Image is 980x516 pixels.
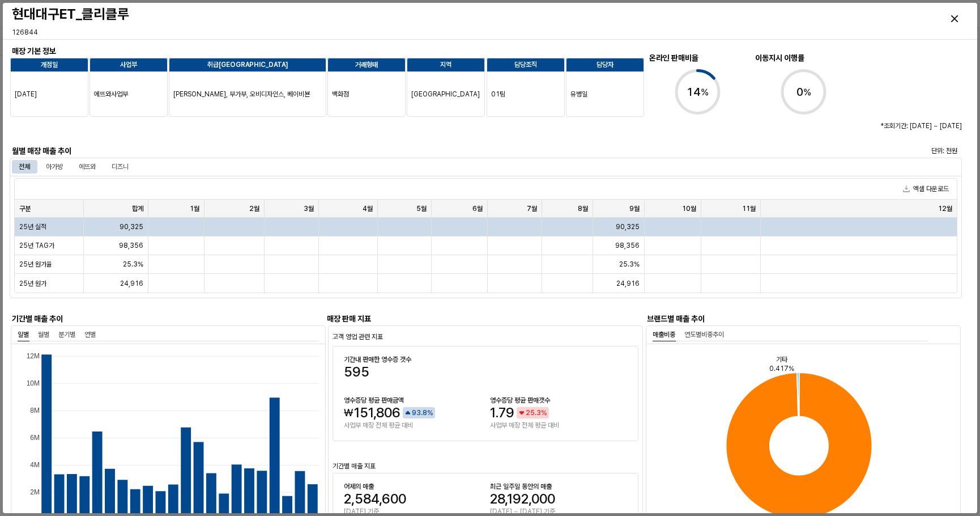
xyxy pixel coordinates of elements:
span: , [529,490,531,507]
h3: 현대대구ET_클리클루 [12,6,727,22]
text: 14 [687,85,709,99]
span: 25년 원가율 [19,260,52,269]
span: 1월 [190,204,199,213]
div: 연도별비중추이 [684,328,724,341]
span: 28,192,000 [490,492,555,506]
span: . [421,409,423,417]
p: [PERSON_NAME], 부가부, 오비디자인스, 베이비뵨 [173,89,322,99]
strong: 거래형태 [355,61,378,69]
h6: 브랜드별 매출 추이 [647,314,960,324]
h6: 매장 기본 정보 [12,46,563,56]
span: 25.3% [619,260,640,269]
strong: 담당자 [596,61,613,69]
span: 25 [526,409,535,417]
p: *조회기간: [DATE] ~ [DATE] [724,121,962,131]
span: 25.3% [123,260,143,269]
span: 구분 [19,204,31,213]
div: Progress circle [649,69,746,115]
div: 아가방 [39,160,70,174]
span: 2,584,600 [344,492,406,506]
span: 595 [344,365,369,379]
div: 사업부 매장 전체 평균 대비 [344,421,481,430]
p: 단위: 천원 [808,146,957,156]
span: % [427,407,433,418]
span: ₩151,806 [344,406,400,420]
span: 2 [344,490,351,507]
span: 4월 [363,204,373,213]
div: [DATE] ~ [DATE] 기준 [490,507,627,516]
span: 5월 [416,204,427,213]
p: [GEOGRAPHIC_DATA] [411,89,480,99]
span: 595 [344,363,369,380]
div: 아가방 [46,160,63,174]
div: 디즈니 [105,160,135,174]
span: , [373,404,376,421]
span: 9월 [629,204,640,213]
div: 연별 [80,328,96,341]
tspan: % [701,87,709,98]
span: 90,325 [616,222,640,231]
p: [DATE] [15,89,84,99]
div: 연별 [84,328,96,341]
div: 분기별 [54,328,80,341]
div: 일별 [18,328,33,341]
span: 1.79 [490,406,514,420]
span: 7월 [527,204,537,213]
tspan: % [803,87,811,98]
div: [DATE] 기준 [344,507,481,516]
div: 어제의 매출 [344,482,481,491]
span: 151 [354,404,373,421]
span: 90,325 [120,222,143,231]
span: 25년 실적 [19,222,46,231]
span: , [379,490,382,507]
text: 0 [796,85,811,99]
div: 최근 일주일 동안의 매출 [490,482,627,491]
p: 01팀 [491,89,560,99]
p: 유병일 [570,89,640,99]
span: 2월 [249,204,259,213]
p: 고객 영업 관련 지표 [333,332,507,342]
div: 영수증당 평균 판매금액 [344,396,481,405]
strong: 취급[GEOGRAPHIC_DATA] [207,61,288,69]
h6: 이동지시 이행률 [755,53,852,63]
span: 600 [382,490,406,507]
span: 합계 [132,204,143,213]
span: 8월 [578,204,588,213]
span: up 93.8% positive trend [404,407,433,418]
span: 24,916 [616,279,640,288]
span: 25년 TAG가 [19,241,54,250]
span: ₩ [344,408,353,418]
p: 126844 [12,27,244,37]
h6: 월별 매장 매출 추이 [12,146,245,156]
strong: 개점일 [41,61,58,69]
span: 3월 [304,204,314,213]
div: 연도별비중추이 [680,328,724,341]
strong: 지역 [440,61,451,69]
span: 98,356 [119,241,143,250]
div: 매출비중 [653,328,675,341]
strong: 담당조직 [514,61,537,69]
div: 사업부 매장 전체 평균 대비 [490,421,627,430]
strong: 사업부 [120,61,137,69]
span: 24,916 [120,279,143,288]
div: 월별 [33,328,54,341]
span: 806 [376,404,400,421]
h6: 온라인 판매비율 [649,53,746,63]
span: 10월 [682,204,696,213]
h6: 매장 판매 지표 [327,314,644,324]
span: . [535,409,536,417]
span: 3 [536,409,541,417]
div: 영수증당 평균 판매갯수 [490,396,627,405]
span: 584 [355,490,379,507]
span: 11월 [742,204,756,213]
span: 79 [498,404,514,421]
div: Progress circle [755,69,852,115]
span: 6월 [472,204,483,213]
div: 전체 [19,160,30,174]
h6: 기간별 매출 추이 [12,314,166,324]
div: 에뜨와 [72,160,103,174]
div: 월별 [38,328,49,341]
span: 25년 원가 [19,279,46,288]
span: 192 [507,490,529,507]
div: 매출비중 [653,328,680,341]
